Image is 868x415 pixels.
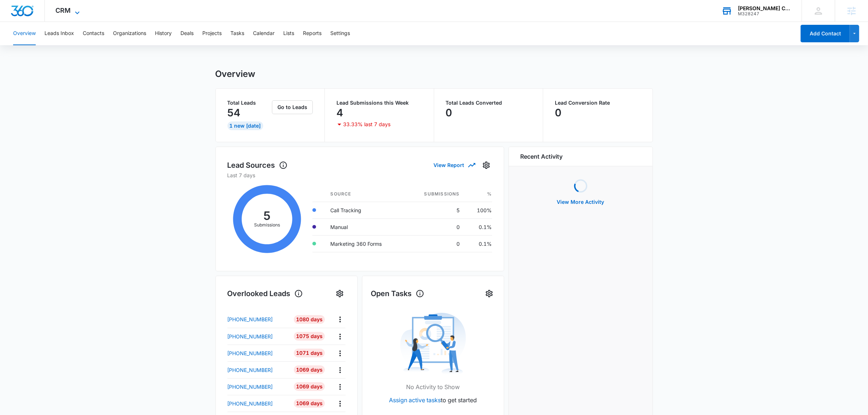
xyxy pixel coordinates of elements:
button: View More Activity [550,193,612,211]
button: Tasks [230,22,244,45]
p: Lead Conversion Rate [555,100,641,105]
td: Call Tracking [325,202,405,218]
p: 33.33% last 7 days [343,122,390,127]
td: 0.1% [466,235,492,252]
td: 5 [405,202,466,218]
a: Assign active tasks [389,396,441,404]
button: Organizations [113,22,146,45]
a: [PHONE_NUMBER] [227,315,289,323]
a: [PHONE_NUMBER] [227,383,289,391]
button: Actions [334,331,346,342]
button: Overview [13,22,36,45]
h1: Lead Sources [227,160,288,171]
p: [PHONE_NUMBER] [227,383,273,391]
th: Submissions [405,186,466,202]
button: Settings [483,288,495,299]
td: Manual [325,218,405,235]
td: 0 [405,235,466,252]
button: View Report [434,159,475,171]
div: account id [738,11,791,16]
button: Projects [202,22,222,45]
p: [PHONE_NUMBER] [227,366,273,374]
a: [PHONE_NUMBER] [227,400,289,407]
button: Reports [303,22,322,45]
h6: Recent Activity [521,152,563,161]
button: Actions [334,398,346,409]
td: 0.1% [466,218,492,235]
button: Actions [334,364,346,376]
p: 4 [336,107,343,119]
h1: Overlooked Leads [227,288,303,299]
td: Marketing 360 Forms [325,235,405,252]
div: 1 New [DATE] [227,121,263,130]
div: 1080 Days [294,315,325,324]
p: [PHONE_NUMBER] [227,349,273,357]
div: 1075 Days [294,332,325,341]
p: Total Leads [227,100,271,105]
button: Settings [480,159,492,171]
span: CRM [56,7,71,14]
button: Lists [283,22,294,45]
h1: Open Tasks [371,288,424,299]
p: [PHONE_NUMBER] [227,400,273,407]
p: Last 7 days [227,171,492,179]
h1: Overview [215,69,256,79]
div: account name [738,5,791,11]
div: 1069 Days [294,399,325,408]
button: Contacts [83,22,104,45]
div: 1069 Days [294,382,325,391]
p: to get started [389,396,477,404]
button: Calendar [253,22,275,45]
button: Deals [180,22,194,45]
p: 54 [227,107,241,119]
a: [PHONE_NUMBER] [227,349,289,357]
th: % [466,186,492,202]
p: No Activity to Show [406,383,460,391]
p: [PHONE_NUMBER] [227,315,273,323]
button: Actions [334,381,346,392]
a: Go to Leads [272,104,313,110]
div: 1069 Days [294,365,325,374]
th: Source [325,186,405,202]
button: Settings [334,288,346,299]
p: Total Leads Converted [446,100,532,105]
td: 100% [466,202,492,218]
div: 1071 Days [294,349,325,357]
button: Actions [334,314,346,325]
p: 0 [555,107,561,119]
button: Leads Inbox [44,22,74,45]
a: [PHONE_NUMBER] [227,366,289,374]
button: Actions [334,348,346,359]
p: [PHONE_NUMBER] [227,333,273,340]
p: Lead Submissions this Week [336,100,422,105]
p: 0 [446,107,452,119]
button: History [155,22,172,45]
a: [PHONE_NUMBER] [227,333,289,340]
td: 0 [405,218,466,235]
button: Add Contact [801,25,850,42]
button: Settings [330,22,350,45]
button: Go to Leads [272,100,313,114]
